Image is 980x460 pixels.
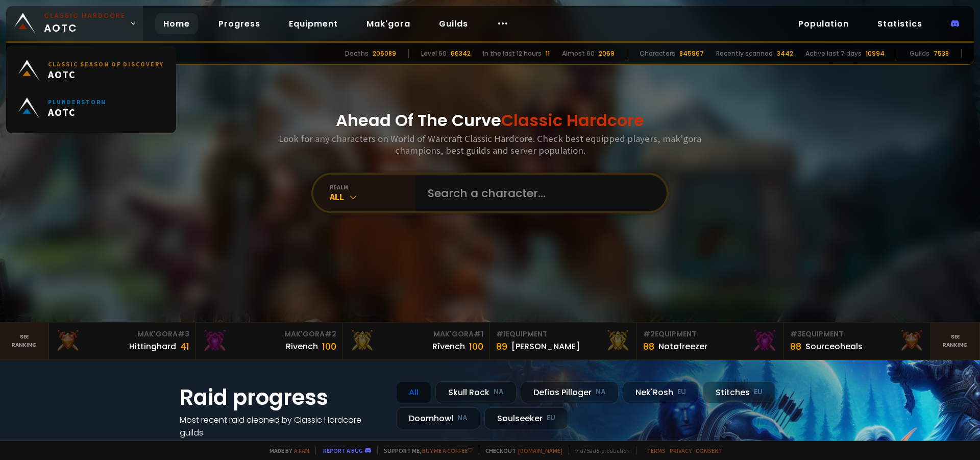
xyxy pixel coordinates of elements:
[494,387,504,397] small: NA
[286,340,318,353] div: Rivench
[421,49,447,58] div: Level 60
[679,49,704,58] div: 845967
[349,329,483,340] div: Mak'Gora
[496,329,630,340] div: Equipment
[432,340,465,353] div: Rîvench
[643,329,655,339] span: # 2
[263,447,309,454] span: Made by
[12,52,170,89] a: Classic Season of DiscoveryAOTC
[396,381,431,403] div: All
[696,447,723,454] a: Consent
[180,381,384,414] h1: Raid progress
[931,323,980,359] a: Seeranking
[805,340,863,353] div: Sourceoheals
[511,340,580,353] div: [PERSON_NAME]
[483,49,542,58] div: In the last 12 hours
[180,340,189,353] div: 41
[48,98,107,106] small: Plunderstorm
[677,387,686,397] small: EU
[457,413,468,423] small: NA
[790,329,924,340] div: Equipment
[323,447,363,454] a: Report a bug
[377,447,473,454] span: Support me,
[431,13,476,34] a: Guilds
[637,323,784,359] a: #2Equipment88Notafreezer
[643,340,654,353] div: 88
[281,13,346,34] a: Equipment
[643,329,777,340] div: Equipment
[155,13,198,34] a: Home
[294,447,309,454] a: a fan
[866,49,885,58] div: 10994
[658,340,707,353] div: Notafreezer
[336,108,644,133] h1: Ahead Of The Curve
[599,49,615,58] div: 2069
[784,323,931,359] a: #3Equipment88Sourceoheals
[12,89,170,127] a: PlunderstormAOTC
[716,49,773,58] div: Recently scanned
[396,407,480,429] div: Doomhowl
[322,340,336,353] div: 100
[422,175,654,211] input: Search a character...
[934,49,949,58] div: 7538
[490,323,637,359] a: #1Equipment89[PERSON_NAME]
[647,447,666,454] a: Terms
[422,447,473,454] a: Buy me a coffee
[202,329,336,340] div: Mak'Gora
[6,6,143,41] a: Classic HardcoreAOTC
[180,414,384,439] h4: Most recent raid cleaned by Classic Hardcore guilds
[373,49,396,58] div: 206089
[484,407,568,429] div: Soulseeker
[469,340,483,353] div: 100
[479,447,562,454] span: Checkout
[569,447,630,454] span: v. d752d5 - production
[435,381,517,403] div: Skull Rock
[562,49,595,58] div: Almost 60
[596,387,606,397] small: NA
[521,381,619,403] div: Defias Pillager
[196,323,343,359] a: Mak'Gora#2Rivench100
[670,447,692,454] a: Privacy
[44,11,126,20] small: Classic Hardcore
[790,13,857,34] a: Population
[496,329,506,339] span: # 1
[754,387,763,397] small: EU
[49,323,196,359] a: Mak'Gora#3Hittinghard41
[547,413,555,423] small: EU
[501,109,644,132] span: Classic Hardcore
[790,329,802,339] span: # 3
[345,49,369,58] div: Deaths
[129,340,176,353] div: Hittinghard
[623,381,699,403] div: Nek'Rosh
[343,323,490,359] a: Mak'Gora#1Rîvench100
[790,340,801,353] div: 88
[518,447,562,454] a: [DOMAIN_NAME]
[805,49,862,58] div: Active last 7 days
[44,11,126,36] span: AOTC
[777,49,793,58] div: 3442
[703,381,775,403] div: Stitches
[48,60,164,68] small: Classic Season of Discovery
[640,49,675,58] div: Characters
[358,13,419,34] a: Mak'gora
[48,68,164,81] span: AOTC
[330,191,415,203] div: All
[55,329,189,340] div: Mak'Gora
[496,340,507,353] div: 89
[451,49,471,58] div: 66342
[180,440,246,451] a: See all progress
[474,329,483,339] span: # 1
[48,106,107,118] span: AOTC
[275,133,705,156] h3: Look for any characters on World of Warcraft Classic Hardcore. Check best equipped players, mak'g...
[910,49,929,58] div: Guilds
[869,13,930,34] a: Statistics
[546,49,550,58] div: 11
[325,329,336,339] span: # 2
[178,329,189,339] span: # 3
[330,183,415,191] div: realm
[210,13,268,34] a: Progress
